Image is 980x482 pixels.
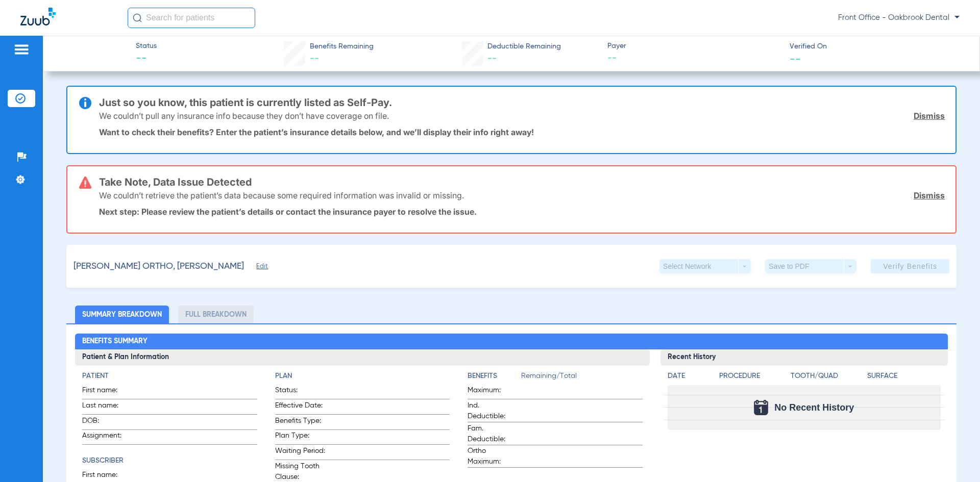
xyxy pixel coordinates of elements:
[178,306,254,323] li: Full Breakdown
[82,400,132,414] span: Last name:
[668,371,710,382] h4: Date
[719,371,787,385] app-breakdown-title: Procedure
[791,371,864,382] h4: Tooth/Quad
[310,41,374,52] span: Benefits Remaining
[82,455,257,466] h4: Subscriber
[468,400,518,422] span: Ind. Deductible:
[275,416,325,429] span: Benefits Type:
[867,371,940,385] app-breakdown-title: Surface
[13,43,30,56] img: hamburger-icon
[99,190,464,200] p: We couldn’t retrieve the patient’s data because some required information was invalid or missing.
[82,371,257,382] h4: Patient
[99,111,389,121] p: We couldn’t pull any insurance info because they don’t have coverage on file.
[275,446,325,460] span: Waiting Period:
[468,423,518,445] span: Fam. Deductible:
[914,111,945,121] a: Dismiss
[790,41,963,52] span: Verified On
[256,263,265,272] span: Edit
[79,176,91,189] img: error-icon
[99,97,945,108] h3: Just so you know, this patient is currently listed as Self-Pay.
[75,349,649,366] h3: Patient & Plan Information
[754,400,768,415] img: Calendar
[310,54,319,63] span: --
[82,430,132,444] span: Assignment:
[136,52,157,66] span: --
[791,371,864,385] app-breakdown-title: Tooth/Quad
[275,385,325,399] span: Status:
[607,41,781,52] span: Payer
[275,430,325,444] span: Plan Type:
[468,371,521,385] app-breakdown-title: Benefits
[136,41,157,52] span: Status
[487,54,497,63] span: --
[73,260,244,273] span: [PERSON_NAME] ORTHO, [PERSON_NAME]
[774,402,854,413] span: No Recent History
[75,306,169,323] li: Summary Breakdown
[468,371,521,382] h4: Benefits
[128,8,255,28] input: Search for patients
[75,334,947,350] h2: Benefits Summary
[275,371,450,382] h4: Plan
[275,400,325,414] span: Effective Date:
[468,446,518,467] span: Ortho Maximum:
[521,371,642,385] span: Remaining/Total
[468,385,518,399] span: Maximum:
[867,371,940,382] h4: Surface
[99,207,945,217] p: Next step: Please review the patient’s details or contact the insurance payer to resolve the issue.
[719,371,787,382] h4: Procedure
[99,127,945,137] p: Want to check their benefits? Enter the patient’s insurance details below, and we’ll display thei...
[914,190,945,200] a: Dismiss
[79,97,91,109] img: info-icon
[20,8,56,26] img: Zuub Logo
[668,371,710,385] app-breakdown-title: Date
[82,385,132,399] span: First name:
[487,41,561,52] span: Deductible Remaining
[133,13,142,22] img: Search Icon
[790,53,801,64] span: --
[607,52,781,65] span: --
[82,416,132,429] span: DOB:
[660,349,948,366] h3: Recent History
[99,177,945,187] h3: Take Note, Data Issue Detected
[838,13,960,23] span: Front Office - Oakbrook Dental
